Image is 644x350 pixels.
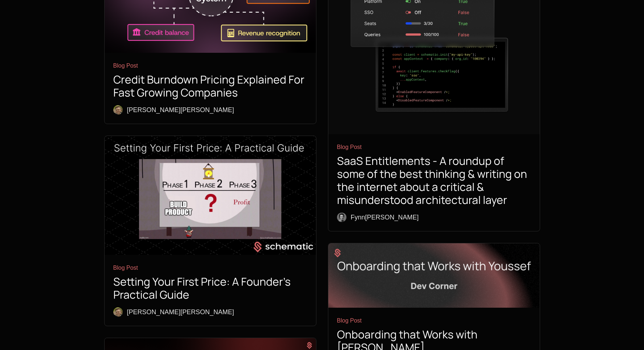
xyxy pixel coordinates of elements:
[337,143,531,151] div: Blog Post
[105,136,316,255] img: First Price
[337,316,531,325] div: Blog Post
[113,73,307,99] h1: Credit Burndown Pricing Explained For Fast Growing Companies
[351,212,419,222] div: Fynn [PERSON_NAME]
[127,105,234,115] div: [PERSON_NAME] [PERSON_NAME]
[337,154,531,206] h1: SaaS Entitlements - A roundup of some of the best thinking & writing on the internet about a crit...
[113,307,123,317] img: Ryan Echternacht
[337,213,346,222] img: fynn
[113,275,307,301] h1: Setting Your First Price: A Founder’s Practical Guide
[105,136,316,326] a: First PriceBlog PostSetting Your First Price: A Founder’s Practical GuideRyan Echternacht[PERSON_...
[113,264,307,272] div: Blog Post
[328,243,540,307] img: Dev Corner - Onboarding that Works
[113,61,307,70] div: Blog Post
[127,307,234,317] div: [PERSON_NAME] [PERSON_NAME]
[113,105,123,115] img: Ryan Echternacht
